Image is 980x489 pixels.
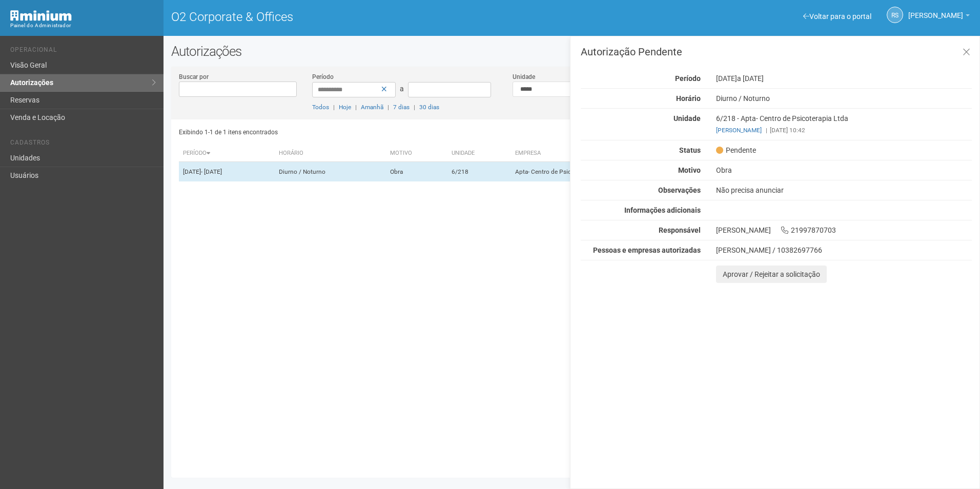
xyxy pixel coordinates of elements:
label: Unidade [513,72,535,81]
a: Voltar para o portal [803,12,871,21]
div: [DATE] 10:42 [716,126,972,135]
div: [PERSON_NAME] 21997870703 [708,226,979,235]
td: Apta- Centro de Psicoterapia Ltda [511,162,713,182]
a: Hoje [339,104,351,111]
th: Período [179,145,275,162]
div: Obra [708,166,979,175]
div: [DATE] [708,74,979,83]
th: Horário [275,145,386,162]
th: Motivo [386,145,447,162]
strong: Status [679,146,701,154]
a: 7 dias [393,104,410,111]
td: 6/218 [447,162,511,182]
a: [PERSON_NAME] [716,127,762,134]
a: [PERSON_NAME] [908,13,970,21]
div: [PERSON_NAME] / 10382697766 [716,246,972,255]
li: Cadastros [10,139,156,150]
span: Pendente [716,146,756,155]
strong: Motivo [678,166,701,174]
span: a [400,85,404,93]
strong: Pessoas e empresas autorizadas [593,246,701,254]
a: 30 dias [419,104,439,111]
span: a [DATE] [737,74,764,83]
strong: Período [675,74,701,83]
button: Aprovar / Rejeitar a solicitação [716,266,827,283]
li: Operacional [10,46,156,57]
a: Todos [312,104,329,111]
span: | [333,104,335,111]
span: Rayssa Soares Ribeiro [908,2,963,19]
strong: Observações [658,186,701,194]
th: Empresa [511,145,713,162]
h1: O2 Corporate & Offices [171,10,564,24]
div: Painel do Administrador [10,21,156,30]
strong: Responsável [659,226,701,234]
span: | [414,104,415,111]
h2: Autorizações [171,44,972,59]
td: Diurno / Noturno [275,162,386,182]
span: | [355,104,357,111]
th: Unidade [447,145,511,162]
img: Minium [10,10,72,21]
span: | [387,104,389,111]
div: Exibindo 1-1 de 1 itens encontrados [179,125,568,140]
span: - [DATE] [201,168,222,175]
td: Obra [386,162,447,182]
strong: Unidade [673,114,701,123]
a: Amanhã [361,104,383,111]
div: Não precisa anunciar [708,186,979,195]
div: Diurno / Noturno [708,94,979,103]
label: Buscar por [179,72,209,81]
a: RS [887,7,903,23]
div: 6/218 - Apta- Centro de Psicoterapia Ltda [708,114,979,135]
td: [DATE] [179,162,275,182]
label: Período [312,72,334,81]
strong: Informações adicionais [624,206,701,214]
strong: Horário [676,94,701,103]
h3: Autorização Pendente [581,47,972,57]
span: | [766,127,767,134]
